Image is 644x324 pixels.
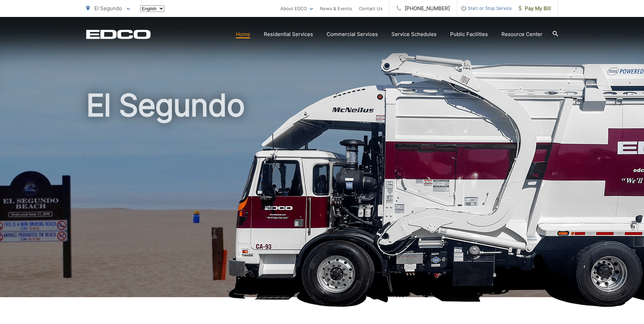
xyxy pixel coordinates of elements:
a: Public Facilities [450,30,488,38]
a: Contact Us [359,4,383,13]
select: Select a language [140,5,164,12]
a: Service Schedules [391,30,437,38]
a: Commercial Services [327,30,378,38]
a: EDCD logo. Return to the homepage. [86,30,151,39]
span: Pay My Bill [519,4,551,13]
a: About EDCO [280,4,313,13]
a: News & Events [320,4,352,13]
a: Residential Services [264,30,313,38]
span: El Segundo [94,5,122,12]
a: Resource Center [501,30,542,38]
a: Home [236,30,250,38]
h1: El Segundo [86,88,558,303]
